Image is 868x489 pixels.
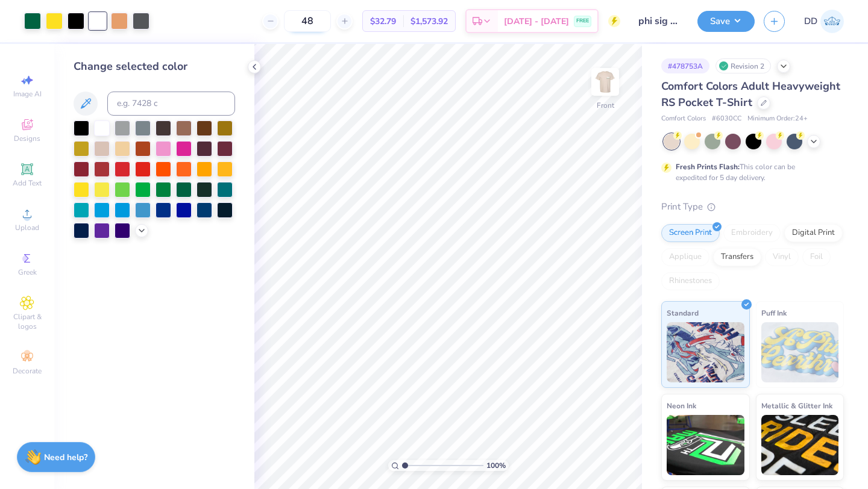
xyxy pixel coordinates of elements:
[14,134,40,143] span: Designs
[804,14,817,28] span: DD
[761,415,839,475] img: Metallic & Glitter Ink
[661,272,720,290] div: Rhinestones
[410,15,448,28] span: $1,573.92
[370,15,396,28] span: $32.79
[576,17,589,25] span: FREE
[661,224,720,242] div: Screen Print
[13,178,42,188] span: Add Text
[284,10,331,32] input: – –
[661,79,840,110] span: Comfort Colors Adult Heavyweight RS Pocket T-Shirt
[486,460,506,471] span: 100 %
[661,114,706,124] span: Comfort Colors
[676,162,740,172] strong: Fresh Prints Flash:
[723,224,781,242] div: Embroidery
[747,114,808,124] span: Minimum Order: 24 +
[107,92,235,116] input: e.g. 7428 c
[13,89,42,99] span: Image AI
[667,307,699,319] span: Standard
[597,100,614,111] div: Front
[667,322,744,382] img: Standard
[13,366,42,376] span: Decorate
[6,312,48,331] span: Clipart & logos
[667,399,696,412] span: Neon Ink
[802,248,831,266] div: Foil
[661,58,709,73] div: # 478753A
[820,10,844,33] img: Derek Dejon
[713,248,761,266] div: Transfers
[661,200,844,214] div: Print Type
[676,161,824,183] div: This color can be expedited for 5 day delivery.
[661,248,709,266] div: Applique
[784,224,843,242] div: Digital Print
[712,114,741,124] span: # 6030CC
[715,58,771,73] div: Revision 2
[804,10,844,33] a: DD
[761,322,839,382] img: Puff Ink
[761,307,787,319] span: Puff Ink
[697,11,755,32] button: Save
[593,70,617,94] img: Front
[761,399,832,412] span: Metallic & Glitter Ink
[18,267,37,277] span: Greek
[765,248,799,266] div: Vinyl
[629,9,688,33] input: Untitled Design
[74,58,235,75] div: Change selected color
[44,452,87,463] strong: Need help?
[15,223,39,232] span: Upload
[504,15,569,28] span: [DATE] - [DATE]
[667,415,744,475] img: Neon Ink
